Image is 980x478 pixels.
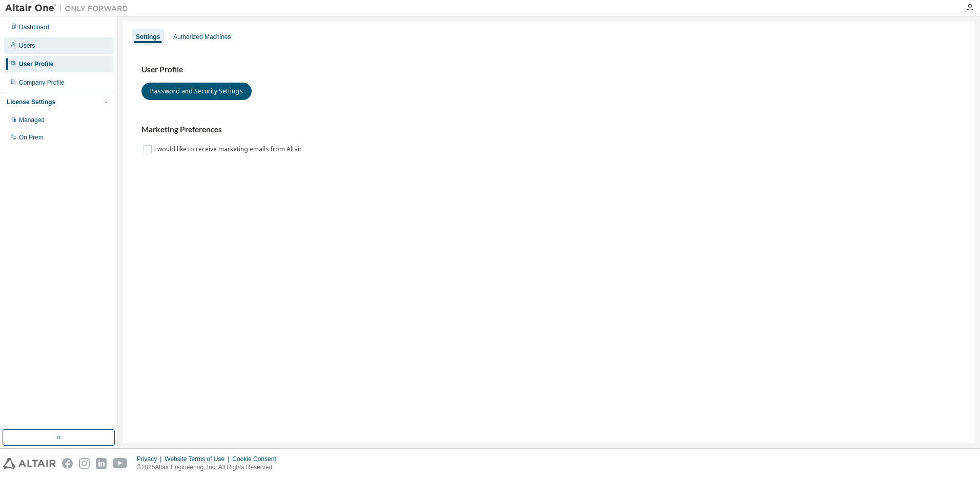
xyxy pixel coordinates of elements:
div: Managed [19,116,45,124]
p: © 2025 Altair Engineering, Inc. All Rights Reserved. [137,463,282,472]
h3: Marketing Preferences [141,125,956,135]
label: I would like to receive marketing emails from Altair [154,143,304,155]
div: Cookie Consent [232,455,282,463]
img: youtube.svg [113,458,128,469]
div: Privacy [137,455,165,463]
div: On Prem [19,133,44,142]
button: Password and Security Settings [141,83,252,100]
div: License Settings [7,98,55,106]
img: facebook.svg [62,458,73,469]
div: Dashboard [19,23,49,31]
div: Website Terms of Use [165,455,232,463]
img: linkedin.svg [96,458,107,469]
img: Altair One [5,3,133,13]
div: Users [19,42,35,50]
div: User Profile [19,60,53,68]
img: instagram.svg [79,458,90,469]
div: Company Profile [19,78,65,87]
div: Authorized Machines [173,33,231,41]
h3: User Profile [141,65,956,75]
div: Settings [136,33,160,41]
img: altair_logo.svg [3,458,56,469]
